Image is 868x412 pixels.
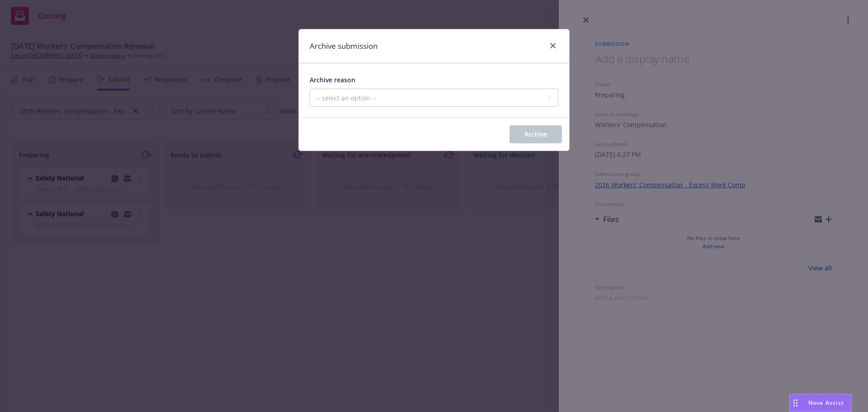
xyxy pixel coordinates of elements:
[310,40,377,52] h1: Archive submission
[509,125,562,143] button: Archive
[808,399,844,407] span: Nova Assist
[789,394,852,412] button: Nova Assist
[547,40,558,51] a: close
[790,394,801,412] div: Drag to move
[310,76,355,84] span: Archive reason
[524,130,547,138] span: Archive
